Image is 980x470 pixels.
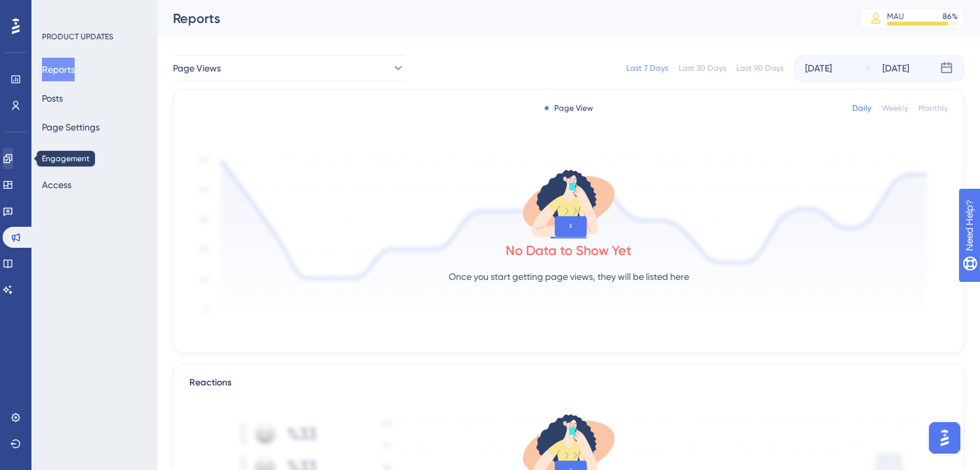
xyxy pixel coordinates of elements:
[42,31,113,42] div: PRODUCT UPDATES
[42,87,63,110] button: Posts
[173,60,221,76] span: Page Views
[173,55,405,81] button: Page Views
[736,63,783,73] div: Last 90 Days
[918,103,948,113] div: Monthly
[887,11,904,22] div: MAU
[943,11,958,22] div: 86 %
[506,241,631,260] div: No Data to Show Yet
[449,269,689,284] p: Once you start getting page views, they will be listed here
[173,9,827,28] div: Reports
[42,58,75,81] button: Reports
[882,60,909,76] div: [DATE]
[805,60,832,76] div: [DATE]
[189,375,948,391] div: Reactions
[925,418,964,458] iframe: UserGuiding AI Assistant Launcher
[882,103,908,113] div: Weekly
[545,103,593,113] div: Page View
[42,115,100,139] button: Page Settings
[42,173,71,197] button: Access
[42,144,75,168] button: Domain
[852,103,871,113] div: Daily
[626,63,668,73] div: Last 7 Days
[679,63,726,73] div: Last 30 Days
[31,3,82,19] span: Need Help?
